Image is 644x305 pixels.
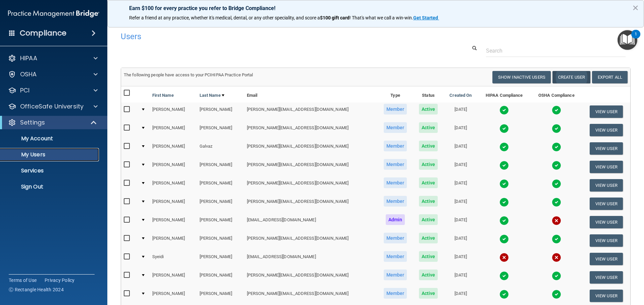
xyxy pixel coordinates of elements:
span: The following people have access to your PCIHIPAA Practice Portal [124,72,253,77]
a: Export All [592,71,628,83]
img: cross.ca9f0e7f.svg [552,253,561,262]
span: Active [419,196,438,207]
th: Type [377,86,413,102]
span: Member [384,159,407,170]
a: Get Started [413,15,439,20]
th: OSHA Compliance [531,86,582,102]
span: Active [419,122,438,133]
p: OfficeSafe University [20,102,84,110]
td: Galvaz [197,139,244,158]
td: [PERSON_NAME] [197,121,244,139]
span: Member [384,141,407,151]
td: [DATE] [443,287,478,305]
td: [PERSON_NAME][EMAIL_ADDRESS][DOMAIN_NAME] [244,139,377,158]
td: [DATE] [443,250,478,268]
td: [EMAIL_ADDRESS][DOMAIN_NAME] [244,213,377,231]
img: PMB logo [8,7,99,20]
span: Member [384,251,407,262]
td: [PERSON_NAME] [150,102,197,121]
td: [DATE] [443,139,478,158]
p: Settings [20,119,45,127]
a: Settings [8,119,97,127]
span: Member [384,122,407,133]
img: tick.e7d51cea.svg [552,142,561,152]
p: PCI [20,86,30,94]
a: Privacy Policy [45,277,75,284]
img: tick.e7d51cea.svg [499,198,509,207]
img: cross.ca9f0e7f.svg [499,253,509,262]
strong: Get Started [413,15,438,20]
button: Close [632,2,639,13]
span: Active [419,177,438,188]
td: [PERSON_NAME] [197,250,244,268]
th: Email [244,86,377,102]
td: [DATE] [443,231,478,250]
p: Earn $100 for every practice you refer to Bridge Compliance! [129,5,622,11]
img: tick.e7d51cea.svg [499,161,509,170]
p: My Account [4,135,96,142]
td: [PERSON_NAME][EMAIL_ADDRESS][DOMAIN_NAME] [244,121,377,139]
img: tick.e7d51cea.svg [552,161,561,170]
td: [PERSON_NAME] [150,287,197,305]
td: [DATE] [443,121,478,139]
span: Member [384,177,407,188]
td: [DATE] [443,176,478,195]
img: tick.e7d51cea.svg [499,142,509,152]
td: [PERSON_NAME] [197,231,244,250]
td: [PERSON_NAME] [197,213,244,231]
td: [PERSON_NAME][EMAIL_ADDRESS][DOMAIN_NAME] [244,231,377,250]
img: tick.e7d51cea.svg [552,234,561,244]
img: tick.e7d51cea.svg [499,234,509,244]
td: [PERSON_NAME] [150,139,197,158]
td: [PERSON_NAME] [150,158,197,176]
td: [PERSON_NAME] [197,195,244,213]
img: tick.e7d51cea.svg [552,290,561,299]
img: tick.e7d51cea.svg [552,105,561,115]
td: [DATE] [443,268,478,287]
td: [EMAIL_ADDRESS][DOMAIN_NAME] [244,250,377,268]
span: Active [419,251,438,262]
button: Create User [552,71,590,83]
td: Syeidi [150,250,197,268]
span: Admin [386,214,405,225]
span: Ⓒ Rectangle Health 2024 [9,286,64,293]
button: Open Resource Center, 1 new notification [618,30,637,50]
img: tick.e7d51cea.svg [552,271,561,281]
button: View User [590,179,623,192]
td: [PERSON_NAME] [150,176,197,195]
button: View User [590,142,623,155]
p: OSHA [20,70,37,78]
td: [PERSON_NAME] [197,287,244,305]
a: Terms of Use [9,277,37,284]
input: Search [486,45,626,57]
img: cross.ca9f0e7f.svg [552,216,561,225]
p: Sign Out [4,183,96,190]
img: tick.e7d51cea.svg [552,198,561,207]
th: HIPAA Compliance [478,86,531,102]
button: View User [590,161,623,173]
strong: $100 gift card [320,15,350,20]
a: Last Name [200,91,224,99]
button: View User [590,234,623,247]
span: Member [384,270,407,280]
h4: Compliance [20,28,66,38]
td: [PERSON_NAME][EMAIL_ADDRESS][DOMAIN_NAME] [244,176,377,195]
td: [DATE] [443,213,478,231]
td: [PERSON_NAME] [150,121,197,139]
span: Active [419,159,438,170]
span: Refer a friend at any practice, whether it's medical, dental, or any other speciality, and score a [129,15,320,20]
td: [PERSON_NAME][EMAIL_ADDRESS][DOMAIN_NAME] [244,268,377,287]
a: First Name [152,91,174,99]
h4: Users [121,32,414,41]
p: My Users [4,151,96,158]
img: tick.e7d51cea.svg [499,124,509,133]
span: Active [419,214,438,225]
img: tick.e7d51cea.svg [552,124,561,133]
th: Status [413,86,443,102]
td: [DATE] [443,102,478,121]
span: Member [384,104,407,115]
a: OfficeSafe University [8,102,98,110]
a: OSHA [8,70,98,78]
td: [PERSON_NAME] [150,268,197,287]
td: [DATE] [443,195,478,213]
